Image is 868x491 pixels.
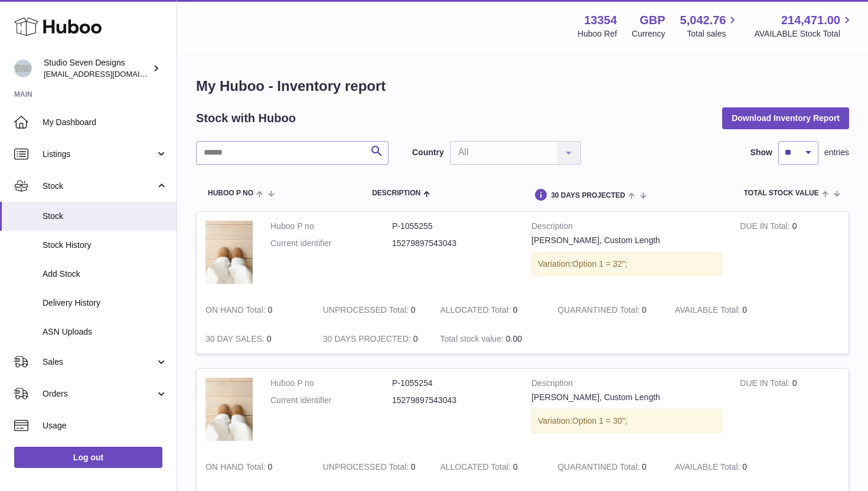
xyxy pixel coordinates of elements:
strong: 30 DAY SALES [205,334,267,346]
dt: Huboo P no [270,378,392,389]
span: Delivery History [43,297,168,309]
span: [EMAIL_ADDRESS][DOMAIN_NAME] [44,69,174,78]
strong: QUARANTINED Total [557,305,642,317]
strong: Description [531,378,722,392]
dd: P-1055255 [392,221,514,232]
span: 0 [642,462,647,472]
span: My Dashboard [43,117,168,128]
span: Option 1 = 32"; [572,259,627,269]
td: 0 [197,453,314,482]
label: Country [412,147,444,158]
img: contact.studiosevendesigns@gmail.com [14,60,32,77]
strong: DUE IN Total [740,221,792,234]
span: 5,042.76 [680,12,726,28]
td: 0 [197,296,314,325]
span: Listings [43,149,155,160]
td: 0 [314,325,432,353]
div: Huboo Ref [577,28,617,40]
img: product image [205,221,253,284]
dt: Huboo P no [270,221,392,232]
td: 0 [731,212,849,296]
div: [PERSON_NAME], Custom Length [531,235,722,246]
dd: 15279897543043 [392,238,514,249]
span: 30 DAYS PROJECTED [551,192,625,199]
span: Orders [43,388,155,400]
strong: AVAILABLE Total [675,462,742,474]
strong: ON HAND Total [205,462,268,474]
dd: P-1055254 [392,378,514,389]
strong: GBP [639,12,665,28]
span: Stock [43,181,155,192]
img: product image [205,378,253,441]
div: [PERSON_NAME], Custom Length [531,392,722,403]
span: Total sales [687,28,739,40]
td: 0 [431,296,549,325]
td: 0 [666,296,784,325]
strong: 30 DAYS PROJECTED [323,334,413,346]
span: Stock [43,211,168,222]
div: Studio Seven Designs [44,57,150,80]
div: Currency [632,28,665,40]
strong: ON HAND Total [205,305,268,317]
span: Option 1 = 30"; [572,416,627,425]
strong: ALLOCATED Total [440,305,513,317]
strong: Total stock value [440,334,505,346]
span: Description [372,189,420,197]
span: 0 [642,305,647,315]
strong: UNPROCESSED Total [323,305,411,317]
td: 0 [731,369,849,453]
a: 214,471.00 AVAILABLE Stock Total [754,12,854,40]
strong: ALLOCATED Total [440,462,513,474]
span: ASN Uploads [43,326,168,338]
strong: 13354 [584,12,617,28]
button: Download Inventory Report [722,107,849,129]
dt: Current identifier [270,395,392,406]
span: 0.00 [506,334,522,343]
td: 0 [314,296,432,325]
strong: DUE IN Total [740,378,792,391]
td: 0 [197,325,314,353]
a: 5,042.76 Total sales [680,12,740,40]
span: Huboo P no [208,189,253,197]
td: 0 [431,453,549,482]
a: Log out [14,447,162,468]
h1: My Huboo - Inventory report [196,77,849,96]
span: Usage [43,420,168,431]
strong: UNPROCESSED Total [323,462,411,474]
strong: QUARANTINED Total [557,462,642,474]
label: Show [750,147,772,158]
span: 214,471.00 [781,12,840,28]
td: 0 [314,453,432,482]
dt: Current identifier [270,238,392,249]
dd: 15279897543043 [392,395,514,406]
strong: AVAILABLE Total [675,305,742,317]
span: Stock History [43,240,168,251]
span: Total stock value [744,189,819,197]
strong: Description [531,221,722,235]
span: AVAILABLE Stock Total [754,28,854,40]
h2: Stock with Huboo [196,110,296,126]
td: 0 [666,453,784,482]
div: Variation: [531,252,722,276]
span: Add Stock [43,269,168,280]
div: Variation: [531,409,722,433]
span: entries [824,147,849,158]
span: Sales [43,356,155,368]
